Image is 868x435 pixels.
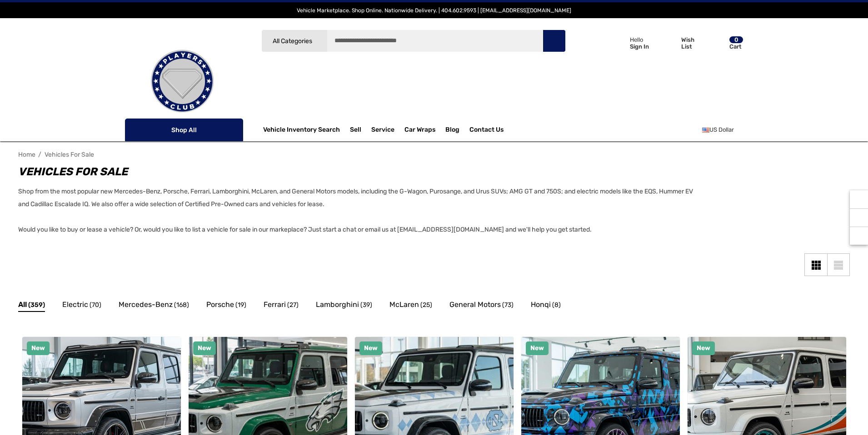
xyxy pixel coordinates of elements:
[174,299,189,311] span: (168)
[658,27,706,59] a: Wish List Wish List
[729,36,743,43] p: 0
[502,299,514,311] span: (73)
[119,299,173,311] span: Mercedes-Benz
[710,37,724,49] svg: Review Your Cart
[449,299,514,313] a: Button Go To Sub Category General Motors
[729,43,743,50] p: Cart
[316,299,359,311] span: Lamborghini
[264,299,299,313] a: Button Go To Sub Category Ferrari
[28,299,45,311] span: (359)
[119,299,189,313] a: Button Go To Sub Category Mercedes-Benz
[850,232,868,241] svg: Top
[62,299,101,313] a: Button Go To Sub Category Electric
[364,344,378,352] span: New
[314,38,320,44] svg: Icon Arrow Down
[530,344,544,352] span: New
[681,36,705,50] p: Wish List
[198,344,211,352] span: New
[287,299,299,311] span: (27)
[389,299,432,313] a: Button Go To Sub Category McLaren
[389,299,419,311] span: McLaren
[854,213,863,222] svg: Social Media
[45,151,94,158] a: Vehicles For Sale
[18,185,700,236] p: Shop from the most popular new Mercedes-Benz, Porsche, Ferrari, Lamborghini, McLaren, and General...
[543,30,565,52] button: Search
[552,299,561,311] span: (8)
[531,299,551,311] span: Honqi
[135,125,149,135] svg: Icon Line
[804,253,827,276] a: Grid View
[702,121,744,139] a: USD
[404,126,435,136] span: Car Wraps
[420,299,432,311] span: (25)
[206,299,234,311] span: Porsche
[697,344,710,352] span: New
[31,344,45,352] span: New
[706,27,744,63] a: Cart with 0 items
[264,299,286,311] span: Ferrari
[261,30,327,52] a: All Categories Icon Arrow Down Icon Arrow Up
[62,299,88,311] span: Electric
[854,195,863,204] svg: Recently Viewed
[235,299,246,311] span: (19)
[316,299,372,313] a: Button Go To Sub Category Lamborghini
[297,7,571,14] span: Vehicle Marketplace. Shop Online. Nationwide Delivery. | 404.602.9593 | [EMAIL_ADDRESS][DOMAIN_NAME]
[18,151,35,158] a: Home
[612,36,625,49] svg: Icon User Account
[227,127,233,133] svg: Icon Arrow Down
[90,299,101,311] span: (70)
[404,121,445,139] a: Car Wraps
[827,253,850,276] a: List View
[18,163,700,180] h1: Vehicles For Sale
[445,126,459,136] a: Blog
[18,299,27,311] span: All
[630,36,649,43] p: Hello
[360,299,372,311] span: (39)
[662,37,676,50] svg: Wish List
[449,299,501,311] span: General Motors
[206,299,246,313] a: Button Go To Sub Category Porsche
[371,126,394,136] a: Service
[263,126,340,136] a: Vehicle Inventory Search
[18,147,850,163] nav: Breadcrumb
[125,119,243,141] p: Shop All
[531,299,561,313] a: Button Go To Sub Category Honqi
[272,37,312,45] span: All Categories
[630,43,649,50] p: Sign In
[137,36,228,127] img: Players Club | Cars For Sale
[350,126,361,136] span: Sell
[350,121,371,139] a: Sell
[602,27,653,59] a: Sign in
[469,126,504,136] a: Contact Us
